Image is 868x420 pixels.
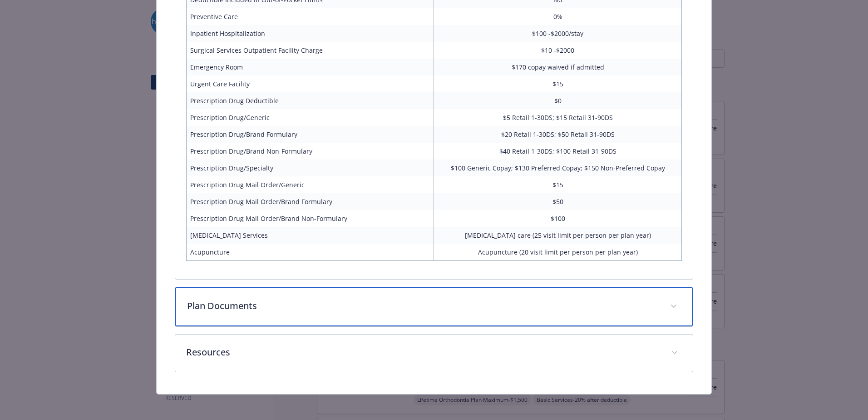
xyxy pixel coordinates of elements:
[434,126,681,143] td: $20 Retail 1-30DS; $50 Retail 31-90DS
[187,25,434,42] td: Inpatient Hospitalization
[187,92,434,109] td: Prescription Drug Deductible
[434,25,681,42] td: $100 -$2000/stay
[434,244,681,261] td: Acupuncture (20 visit limit per person per plan year)
[187,143,434,160] td: Prescription Drug/Brand Non-Formulary
[187,210,434,227] td: Prescription Drug Mail Order/Brand Non-Formulary
[187,227,434,244] td: [MEDICAL_DATA] Services
[187,244,434,261] td: Acupuncture
[434,210,681,227] td: $100
[175,287,693,326] div: Plan Documents
[434,176,681,193] td: $15
[187,126,434,143] td: Prescription Drug/Brand Formulary
[187,109,434,126] td: Prescription Drug/Generic
[187,59,434,75] td: Emergency Room
[434,109,681,126] td: $5 Retail 1-30DS; $15 Retail 31-90DS
[186,345,660,359] p: Resources
[434,75,681,92] td: $15
[434,193,681,210] td: $50
[187,160,434,176] td: Prescription Drug/Specialty
[434,143,681,160] td: $40 Retail 1-30DS; $100 Retail 31-90DS
[187,75,434,92] td: Urgent Care Facility
[434,59,681,75] td: $170 copay waived if admitted
[175,335,693,372] div: Resources
[187,8,434,25] td: Preventive Care
[187,42,434,59] td: Surgical Services Outpatient Facility Charge
[434,42,681,59] td: $10 -$2000
[187,299,659,313] p: Plan Documents
[434,227,681,244] td: [MEDICAL_DATA] care (25 visit limit per person per plan year)
[434,8,681,25] td: 0%
[434,92,681,109] td: $0
[187,176,434,193] td: Prescription Drug Mail Order/Generic
[434,160,681,176] td: $100 Generic Copay; $130 Preferred Copay; $150 Non-Preferred Copay
[187,193,434,210] td: Prescription Drug Mail Order/Brand Formulary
